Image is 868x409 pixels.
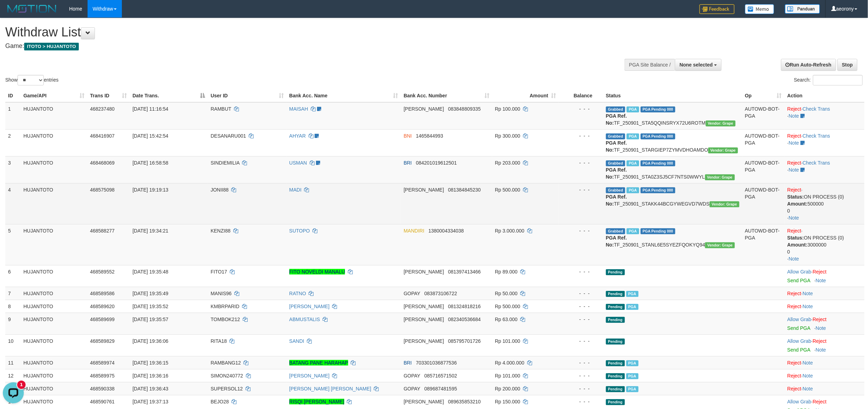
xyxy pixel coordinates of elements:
div: - - - [562,385,600,392]
span: Rp 500.000 [495,187,520,193]
span: · [787,399,813,404]
b: PGA Ref. No: [606,235,627,248]
span: 468575098 [90,187,115,193]
label: Search: [794,75,863,85]
span: Grabbed [606,106,626,112]
td: 12 [5,369,21,382]
th: Op: activate to sort column ascending [742,89,785,102]
td: HUJANTOTO [21,224,87,265]
span: PGA Pending [641,133,676,139]
a: Reject [787,106,801,112]
td: HUJANTOTO [21,156,87,183]
span: Pending [606,304,625,310]
span: RAMBUT [211,106,231,112]
span: Marked by aeonel [627,228,639,234]
span: [DATE] 19:19:13 [132,187,168,193]
span: Rp 63.000 [495,317,518,322]
a: Note [816,278,826,283]
b: PGA Ref. No: [606,194,627,207]
span: 468589975 [90,373,115,379]
a: MAISAH [289,106,308,112]
span: BNI [404,133,412,139]
td: HUJANTOTO [21,369,87,382]
span: Vendor URL: https://settle31.1velocity.biz [705,174,735,180]
span: Pending [606,386,625,392]
span: Rp 3.000.000 [495,228,524,234]
a: Allow Grab [787,399,811,404]
div: new message indicator [17,1,26,9]
a: SANDI [289,338,304,344]
a: MADI [289,187,302,193]
span: Rp 200.000 [495,386,520,391]
td: · [785,265,864,287]
span: 468589829 [90,338,115,344]
div: PGA Site Balance / [625,59,675,71]
div: - - - [562,316,600,323]
div: - - - [562,359,600,366]
span: Marked by aeorizki [627,133,639,139]
a: Note [789,256,799,262]
span: [DATE] 19:35:48 [132,269,168,275]
label: Show entries [5,75,58,85]
span: Marked by aeonel [626,360,639,366]
a: Note [789,140,799,146]
td: 2 [5,129,21,156]
a: Allow Grab [787,269,811,275]
span: [DATE] 19:36:15 [132,360,168,366]
td: 3 [5,156,21,183]
span: [DATE] 19:35:52 [132,304,168,309]
span: 468416907 [90,133,115,139]
span: MANDIRI [404,228,424,234]
a: Note [789,167,799,173]
div: ON PROCESS (0) 500000 0 [787,193,862,214]
span: KMBRPARID [211,304,239,309]
td: HUJANTOTO [21,382,87,395]
a: Reject [787,228,801,234]
img: panduan.png [785,4,820,14]
td: · [785,313,864,334]
span: BRI [404,360,412,366]
td: AUTOWD-BOT-PGA [742,224,785,265]
td: 4 [5,183,21,224]
a: Note [816,347,826,353]
span: [PERSON_NAME] [404,338,444,344]
a: Note [803,373,813,379]
span: PGA Pending [641,228,676,234]
td: AUTOWD-BOT-PGA [742,129,785,156]
span: Grabbed [606,228,626,234]
th: User ID: activate to sort column ascending [208,89,286,102]
th: Balance [559,89,603,102]
td: · [785,287,864,300]
td: 11 [5,356,21,369]
a: Reject [787,160,801,166]
div: - - - [562,290,600,297]
span: Rp 300.000 [495,133,520,139]
span: [DATE] 19:37:13 [132,399,168,404]
span: Marked by aeofett [626,373,639,379]
a: FITO NOVELDI MANALU [289,269,345,275]
span: Pending [606,373,625,379]
a: Note [816,325,826,331]
td: HUJANTOTO [21,265,87,287]
a: Check Trans [803,106,831,112]
span: GOPAY [404,386,420,391]
span: Copy 083848809335 to clipboard [448,106,481,112]
span: Marked by aeovivi [627,106,639,112]
span: KENZI88 [211,228,230,234]
td: 9 [5,313,21,334]
a: AHYAR [289,133,306,139]
th: Bank Acc. Number: activate to sort column ascending [401,89,492,102]
span: Grabbed [606,160,626,166]
span: Marked by aeokris [627,160,639,166]
a: Reject [813,317,827,322]
a: Reject [787,373,801,379]
span: Copy 089635853210 to clipboard [448,399,481,404]
h4: Game: [5,43,572,50]
td: · · [785,183,864,224]
span: [DATE] 16:58:58 [132,160,168,166]
span: MANIS96 [211,291,232,296]
span: 468237480 [90,106,115,112]
td: AUTOWD-BOT-PGA [742,102,785,130]
td: 5 [5,224,21,265]
span: PGA Pending [641,187,676,193]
